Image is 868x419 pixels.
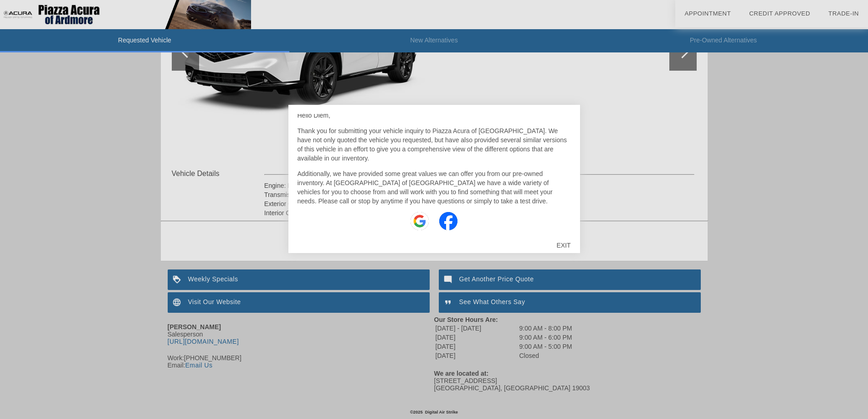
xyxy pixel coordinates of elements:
a: Appointment [684,10,731,17]
a: Trade-In [828,10,859,17]
img: Google Icon [411,212,429,230]
img: Facebook Icon [439,212,457,230]
p: Hello Diem, [298,111,571,120]
div: EXIT [547,232,580,259]
a: Credit Approved [749,10,810,17]
p: Additionally, we have provided some great values we can offer you from our pre-owned inventory. A... [298,169,571,206]
p: Thank you for submitting your vehicle inquiry to Piazza Acura of [GEOGRAPHIC_DATA]. We have not o... [298,126,571,163]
